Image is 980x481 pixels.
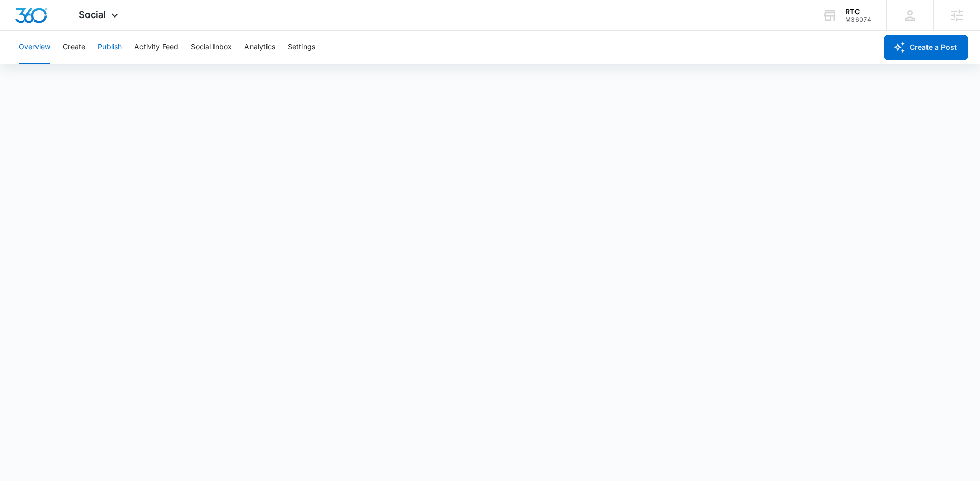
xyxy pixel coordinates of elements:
[288,31,315,64] button: Settings
[884,35,968,60] button: Create a Post
[244,31,275,64] button: Analytics
[134,31,179,64] button: Activity Feed
[63,31,85,64] button: Create
[79,9,106,20] span: Social
[98,31,122,64] button: Publish
[191,31,232,64] button: Social Inbox
[19,31,50,64] button: Overview
[845,16,871,23] div: account id
[845,8,871,16] div: account name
